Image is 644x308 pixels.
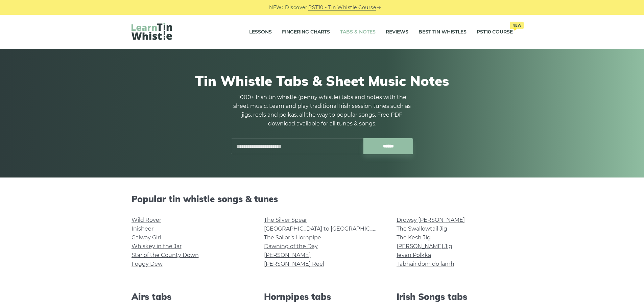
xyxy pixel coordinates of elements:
span: New [510,22,524,29]
a: Wild Rover [132,217,161,223]
a: Star of the County Down [132,252,199,258]
a: Reviews [386,24,408,41]
a: Dawning of the Day [264,243,318,250]
a: Galway Girl [132,234,161,241]
h1: Tin Whistle Tabs & Sheet Music Notes [132,73,513,89]
a: The Swallowtail Jig [397,226,447,232]
a: Inisheer [132,226,153,232]
a: Whiskey in the Jar [132,243,182,250]
a: [PERSON_NAME] Reel [264,261,324,267]
a: Fingering Charts [282,24,330,41]
a: Tabs & Notes [340,24,376,41]
img: LearnTinWhistle.com [132,23,172,40]
a: PST10 CourseNew [477,24,513,41]
a: [GEOGRAPHIC_DATA] to [GEOGRAPHIC_DATA] [264,226,389,232]
a: The Silver Spear [264,217,307,223]
h2: Airs tabs [132,291,248,302]
a: Best Tin Whistles [419,24,467,41]
a: [PERSON_NAME] [264,252,311,258]
a: Tabhair dom do lámh [397,261,454,267]
a: The Kesh Jig [397,234,431,241]
a: Drowsy [PERSON_NAME] [397,217,465,223]
a: Ievan Polkka [397,252,431,258]
a: The Sailor’s Hornpipe [264,234,321,241]
h2: Popular tin whistle songs & tunes [132,194,513,204]
p: 1000+ Irish tin whistle (penny whistle) tabs and notes with the sheet music. Learn and play tradi... [231,93,413,128]
a: Lessons [249,24,272,41]
a: [PERSON_NAME] Jig [397,243,452,250]
h2: Irish Songs tabs [397,291,513,302]
a: Foggy Dew [132,261,163,267]
h2: Hornpipes tabs [264,291,380,302]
